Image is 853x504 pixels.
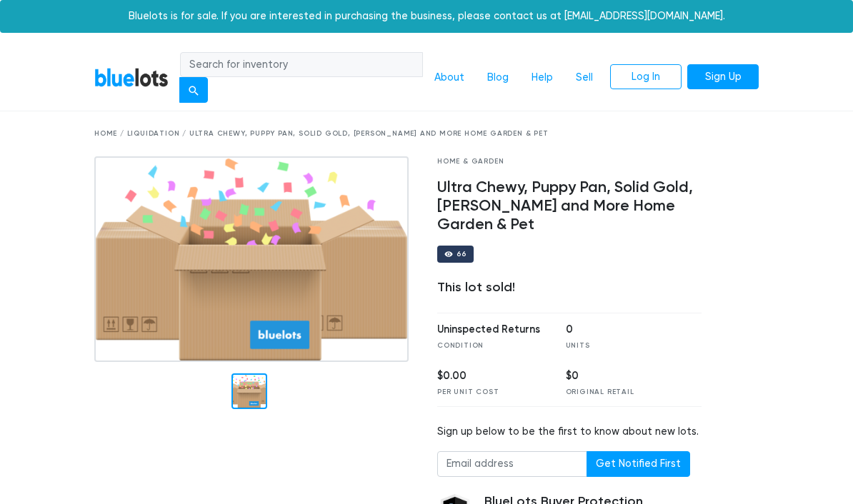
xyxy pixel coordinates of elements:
div: Sign up below to be the first to know about new lots. [437,424,702,440]
a: About [423,64,476,91]
div: Uninspected Returns [437,322,544,338]
button: Get Notified First [587,451,690,477]
div: Home / Liquidation / Ultra Chewy, Puppy Pan, Solid Gold, [PERSON_NAME] and More Home Garden & Pet [94,128,759,139]
a: Help [520,64,564,91]
input: Email address [437,451,587,477]
img: box_graphic.png [94,156,409,362]
input: Search for inventory [180,52,423,78]
h4: Ultra Chewy, Puppy Pan, Solid Gold, [PERSON_NAME] and More Home Garden & Pet [437,178,702,234]
div: Units [566,341,673,351]
div: Original Retail [566,387,673,398]
div: Per Unit Cost [437,387,544,398]
div: $0 [566,368,673,384]
a: Sell [564,64,604,91]
div: 0 [566,322,673,338]
div: Condition [437,341,544,351]
a: Log In [610,64,682,90]
div: $0.00 [437,368,544,384]
a: BlueLots [94,67,169,88]
a: Sign Up [687,64,759,90]
div: Home & Garden [437,156,702,167]
div: 66 [457,251,467,258]
a: Blog [476,64,520,91]
div: This lot sold! [437,280,702,296]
